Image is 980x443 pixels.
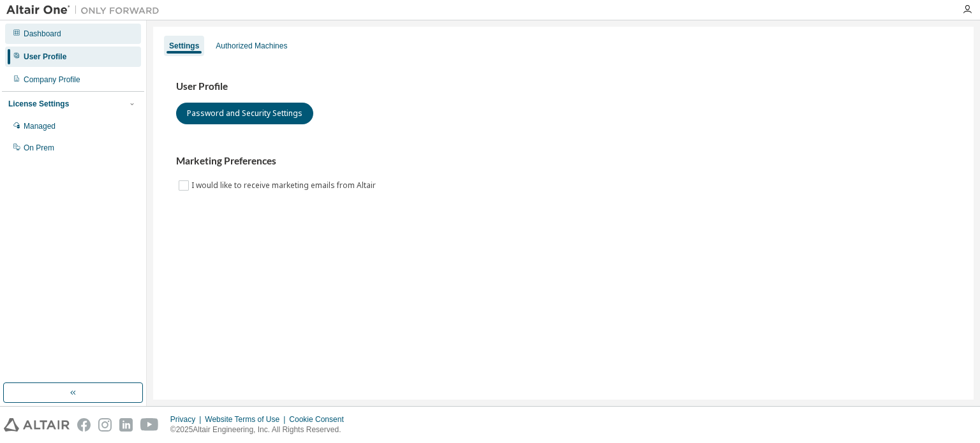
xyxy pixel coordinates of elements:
[205,414,289,425] div: Website Terms of Use
[6,4,166,17] img: Altair One
[24,121,56,131] div: Managed
[4,418,70,432] img: altair_logo.svg
[8,99,69,109] div: License Settings
[77,418,91,432] img: facebook.svg
[191,178,378,193] label: I would like to receive marketing emails from Altair
[170,425,352,435] p: © 2025 Altair Engineering, Inc. All Rights Reserved.
[170,414,205,425] div: Privacy
[24,143,54,153] div: On Prem
[176,103,313,124] button: Password and Security Settings
[140,418,159,432] img: youtube.svg
[24,29,61,39] div: Dashboard
[169,41,199,51] div: Settings
[24,75,80,85] div: Company Profile
[119,418,133,432] img: linkedin.svg
[24,52,66,62] div: User Profile
[289,414,351,425] div: Cookie Consent
[176,80,951,93] h3: User Profile
[176,155,951,168] h3: Marketing Preferences
[98,418,112,432] img: instagram.svg
[216,41,287,51] div: Authorized Machines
